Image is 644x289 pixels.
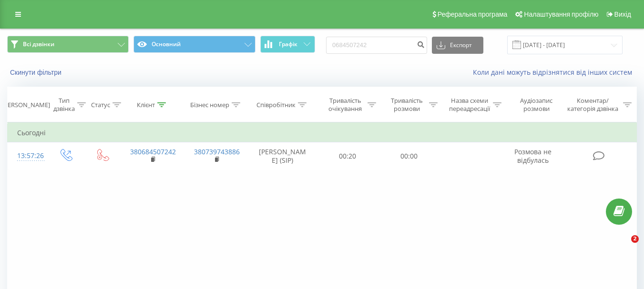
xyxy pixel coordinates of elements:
td: 00:20 [317,142,378,170]
div: 13:57:26 [17,147,37,165]
td: 00:00 [378,142,440,170]
button: Основний [133,36,255,53]
div: Статус [91,101,110,109]
button: Всі дзвінки [7,36,129,53]
span: Всі дзвінки [23,40,54,48]
span: Налаштування профілю [524,10,598,18]
a: Коли дані можуть відрізнятися вiд інших систем [473,68,637,77]
div: [PERSON_NAME] [2,101,50,109]
span: Вихід [614,10,631,18]
span: Реферальна програма [438,10,508,18]
div: Тривалість розмови [387,97,427,113]
div: Клієнт [137,101,155,109]
span: Графік [279,41,297,48]
div: Коментар/категорія дзвінка [565,97,621,113]
td: Сьогодні [8,123,637,142]
iframe: Intercom live chat [612,235,634,258]
span: 2 [631,235,639,243]
div: Тривалість очікування [326,97,365,113]
div: Співробітник [256,101,296,109]
button: Скинути фільтри [7,68,66,77]
span: Розмова не відбулась [514,147,552,165]
td: [PERSON_NAME] (SIP) [248,142,317,170]
input: Пошук за номером [326,37,427,54]
div: Бізнес номер [190,101,229,109]
button: Графік [260,36,315,53]
div: Назва схеми переадресації [449,97,491,113]
button: Експорт [432,37,483,54]
div: Аудіозапис розмови [512,97,561,113]
a: 380739743886 [194,147,240,156]
div: Тип дзвінка [53,97,75,113]
a: 380684507242 [130,147,176,156]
